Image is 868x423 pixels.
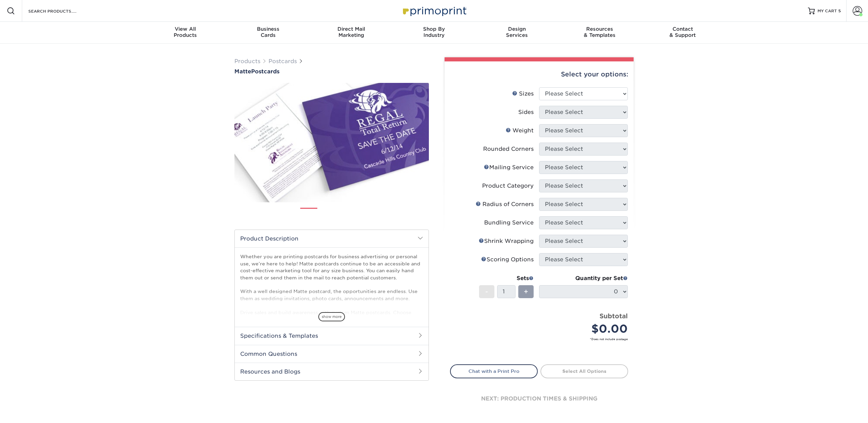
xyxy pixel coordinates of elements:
div: Industry [393,26,476,38]
span: MY CART [818,8,837,14]
a: Products [234,58,260,64]
span: View All [144,26,227,32]
img: Primoprint [400,3,468,18]
div: next: production times & shipping [450,378,628,419]
div: Sets [479,274,534,282]
h2: Product Description [235,230,429,247]
div: Products [144,26,227,38]
img: Postcards 02 [323,205,340,222]
div: Marketing [310,26,393,38]
a: Chat with a Print Pro [450,364,538,378]
span: + [524,287,528,297]
h2: Common Questions [235,345,429,363]
span: Matte [234,68,251,75]
div: Weight [506,127,534,135]
span: Contact [641,26,724,32]
span: - [485,287,488,297]
div: & Support [641,26,724,38]
div: $0.00 [544,321,628,337]
strong: Subtotal [599,312,628,320]
p: Whether you are printing postcards for business advertising or personal use, we’re here to help! ... [240,253,423,337]
div: Shrink Wrapping [479,237,534,245]
div: Scoring Options [481,256,534,264]
img: Postcards 01 [300,205,317,222]
div: Select your options: [450,61,628,87]
a: DesignServices [475,22,558,44]
div: Product Category [482,182,534,190]
div: Sides [518,108,534,116]
span: Design [475,26,558,32]
span: Direct Mail [310,26,393,32]
a: View AllProducts [144,22,227,44]
span: show more [318,312,345,321]
span: Shop By [393,26,476,32]
div: Cards [227,26,310,38]
div: Rounded Corners [483,145,534,153]
img: Matte 01 [234,75,429,210]
input: SEARCH PRODUCTS..... [28,7,94,15]
h1: Postcards [234,68,429,75]
a: Resources& Templates [558,22,641,44]
a: MattePostcards [234,68,429,75]
span: Business [227,26,310,32]
div: Quantity per Set [539,274,628,282]
h2: Specifications & Templates [235,327,429,345]
a: BusinessCards [227,22,310,44]
a: Shop ByIndustry [393,22,476,44]
div: Sizes [512,90,534,98]
span: 5 [838,9,841,13]
img: Postcards 03 [346,205,363,222]
div: & Templates [558,26,641,38]
a: Select All Options [540,364,628,378]
h2: Resources and Blogs [235,363,429,380]
a: Postcards [269,58,297,64]
a: Contact& Support [641,22,724,44]
small: *Does not include postage [455,337,628,341]
span: Resources [558,26,641,32]
div: Mailing Service [484,163,534,172]
a: Direct MailMarketing [310,22,393,44]
div: Radius of Corners [476,200,534,208]
div: Services [475,26,558,38]
div: Bundling Service [484,219,534,227]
